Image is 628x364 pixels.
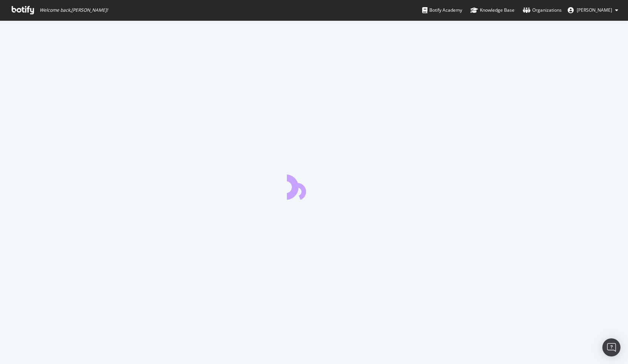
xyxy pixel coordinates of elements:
span: venkat nandipati [577,7,612,13]
button: [PERSON_NAME] [562,4,624,16]
div: Knowledge Base [470,6,515,14]
div: animation [287,173,341,200]
div: Organizations [523,6,562,14]
span: Welcome back, [PERSON_NAME] ! [40,7,108,13]
div: Open Intercom Messenger [602,338,620,356]
div: Botify Academy [422,6,462,14]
